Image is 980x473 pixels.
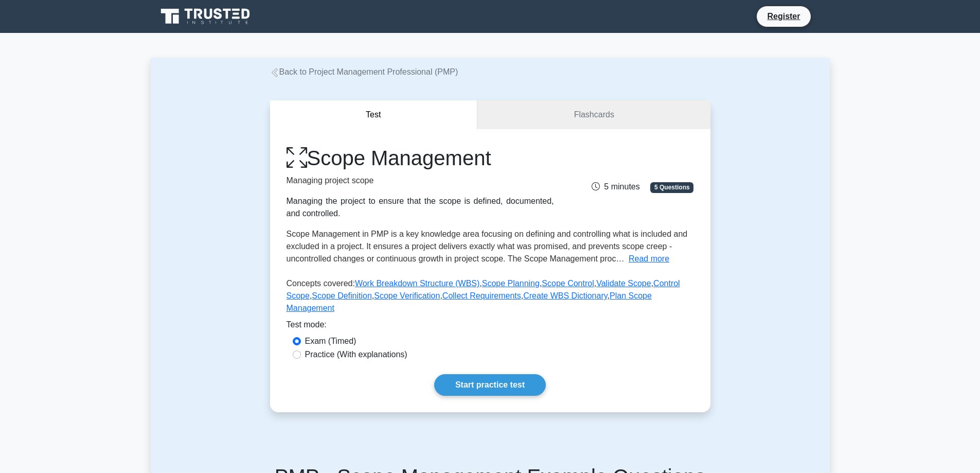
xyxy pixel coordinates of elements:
[442,291,521,300] a: Collect Requirements
[374,291,440,300] a: Scope Verification
[270,67,458,76] a: Back to Project Management Professional (PMP)
[287,174,554,187] p: Managing project scope
[305,335,357,347] label: Exam (Timed)
[592,182,639,191] span: 5 minutes
[287,277,694,319] p: Concepts covered: , , , , , , , , ,
[287,230,688,263] span: Scope Management in PMP is a key knowledge area focusing on defining and controlling what is incl...
[434,374,546,396] a: Start practice test
[312,291,372,300] a: Scope Definition
[287,319,694,335] div: Test mode:
[287,195,554,220] div: Managing the project to ensure that the scope is defined, documented, and controlled.
[477,100,710,130] a: Flashcards
[482,279,540,288] a: Scope Planning
[305,348,407,361] label: Practice (With explanations)
[287,146,554,170] h1: Scope Management
[355,279,479,288] a: Work Breakdown Structure (WBS)
[629,253,669,265] button: Read more
[523,291,607,300] a: Create WBS Dictionary
[650,182,693,192] span: 5 Questions
[270,100,478,130] button: Test
[542,279,594,288] a: Scope Control
[761,10,806,23] a: Register
[596,279,651,288] a: Validate Scope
